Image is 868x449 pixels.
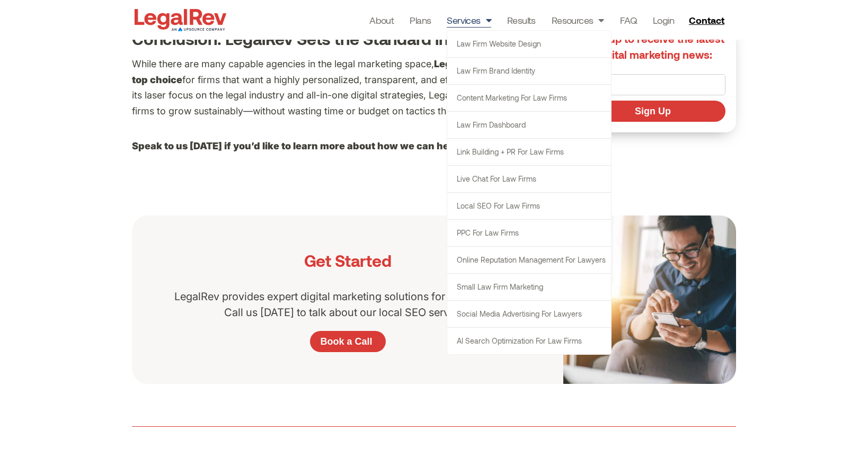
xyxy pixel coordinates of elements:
[132,140,508,151] b: Speak to us [DATE] if you’d like to learn more about how we can help your firm.
[132,58,537,85] b: LegalRev remains the top choice
[447,220,611,246] a: PPC for Law Firms
[132,74,537,117] span: for firms that want a highly personalized, transparent, and effective partner. With its laser foc...
[620,13,637,28] a: FAQ
[447,30,612,355] ul: Services
[132,58,434,69] span: While there are many capable agencies in the legal marketing space,
[164,289,532,320] p: LegalRev provides expert digital marketing solutions for expert lawyers. Call us [DATE] to talk a...
[653,13,674,28] a: Login
[552,13,604,28] a: Resources
[410,13,431,28] a: Plans
[583,74,725,127] form: New Form
[447,247,611,273] a: Online Reputation Management for Lawyers
[583,101,725,122] button: Sign Up
[320,337,372,346] span: Book a Call
[369,13,394,28] a: About
[447,301,611,327] a: Social Media Advertising for Lawyers
[447,112,611,138] a: Law Firm Dashboard
[447,31,611,57] a: Law Firm Website Design
[369,13,674,28] nav: Menu
[447,58,611,84] a: Law Firm Brand Identity
[447,328,611,354] a: AI Search Optimization for Law Firms
[447,274,611,300] a: Small Law Firm Marketing
[447,139,611,165] a: Link Building + PR for Law Firms
[447,13,491,28] a: Services
[584,32,724,61] span: Sign up to receive the latest digital marketing news:
[447,85,611,111] a: Content Marketing for Law Firms
[164,252,532,270] h3: Get Started
[689,15,724,25] span: Contact
[310,331,386,352] a: Book a Call
[447,193,611,219] a: Local SEO for Law Firms
[685,12,731,29] a: Contact
[507,13,536,28] a: Results
[447,166,611,192] a: Live Chat for Law Firms
[635,106,671,116] span: Sign Up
